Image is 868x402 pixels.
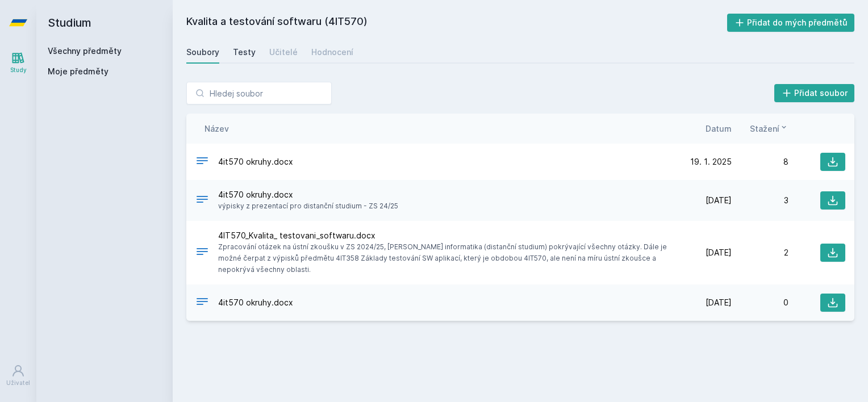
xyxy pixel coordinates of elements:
[218,230,670,241] span: 4IT570_Kvalita_ testovani_softwaru.docx
[195,245,209,261] div: DOCX
[311,41,353,64] a: Hodnocení
[218,200,398,212] span: výpisky z prezentací pro distanční studium - ZS 24/25
[195,295,209,311] div: DOCX
[233,41,256,64] a: Testy
[195,154,209,170] div: DOCX
[195,192,209,209] div: DOCX
[48,66,108,77] span: Moje předměty
[233,47,256,58] div: Testy
[690,156,732,167] span: 19. 1. 2025
[218,297,293,308] span: 4it570 okruhy.docx
[10,66,27,74] div: Study
[2,45,34,80] a: Study
[205,123,229,135] button: Název
[750,123,788,135] button: Stažení
[706,123,732,135] button: Datum
[706,195,732,206] span: [DATE]
[750,123,779,135] span: Stažení
[186,41,219,64] a: Soubory
[2,358,34,393] a: Uživatel
[727,14,855,32] button: Přidat do mých předmětů
[186,82,332,104] input: Hledej soubor
[706,247,732,258] span: [DATE]
[186,47,219,58] div: Soubory
[774,84,855,102] button: Přidat soubor
[732,156,788,167] div: 8
[218,189,398,200] span: 4it570 okruhy.docx
[706,297,732,308] span: [DATE]
[269,47,298,58] div: Učitelé
[48,46,122,56] a: Všechny předměty
[732,195,788,206] div: 3
[6,379,30,387] div: Uživatel
[218,156,293,167] span: 4it570 okruhy.docx
[732,297,788,308] div: 0
[218,241,670,275] span: Zpracování otázek na ústní zkoušku v ZS 2024/25, [PERSON_NAME] informatika (distanční studium) po...
[269,41,298,64] a: Učitelé
[311,47,353,58] div: Hodnocení
[732,247,788,258] div: 2
[186,14,727,32] h2: Kvalita a testování softwaru (4IT570)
